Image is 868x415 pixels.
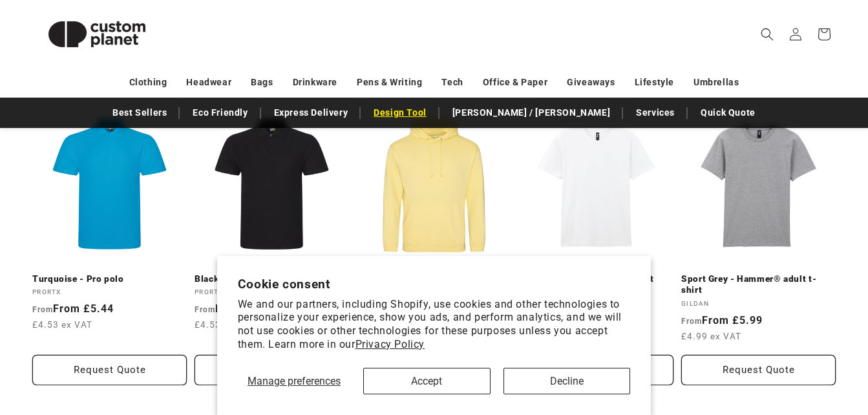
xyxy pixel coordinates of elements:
[32,355,187,385] button: Request Quote
[186,101,254,124] a: Eco Friendly
[32,5,162,63] img: Custom Planet
[195,355,349,385] button: Request Quote
[357,71,422,94] a: Pens & Writing
[367,101,433,124] a: Design Tool
[753,20,781,48] summary: Search
[268,101,355,124] a: Express Delivery
[106,101,173,124] a: Best Sellers
[441,71,463,94] a: Tech
[694,101,762,124] a: Quick Quote
[693,71,739,94] a: Umbrellas
[681,273,836,296] a: Sport Grey - Hammer® adult t-shirt
[803,353,868,415] iframe: Chat Widget
[238,298,631,352] p: We and our partners, including Shopify, use cookies and other technologies to personalize your ex...
[248,375,341,387] span: Manage preferences
[363,368,491,394] button: Accept
[635,71,674,94] a: Lifestyle
[681,355,836,385] button: Request Quote
[483,71,547,94] a: Office & Paper
[293,71,337,94] a: Drinkware
[186,71,231,94] a: Headwear
[355,338,425,350] a: Privacy Policy
[503,368,631,394] button: Decline
[446,101,617,124] a: [PERSON_NAME] / [PERSON_NAME]
[567,71,615,94] a: Giveaways
[129,71,167,94] a: Clothing
[238,368,350,394] button: Manage preferences
[630,101,681,124] a: Services
[195,273,349,285] a: Black - Pro polo
[251,71,273,94] a: Bags
[32,273,187,285] a: Turquoise - Pro polo
[238,277,631,292] h2: Cookie consent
